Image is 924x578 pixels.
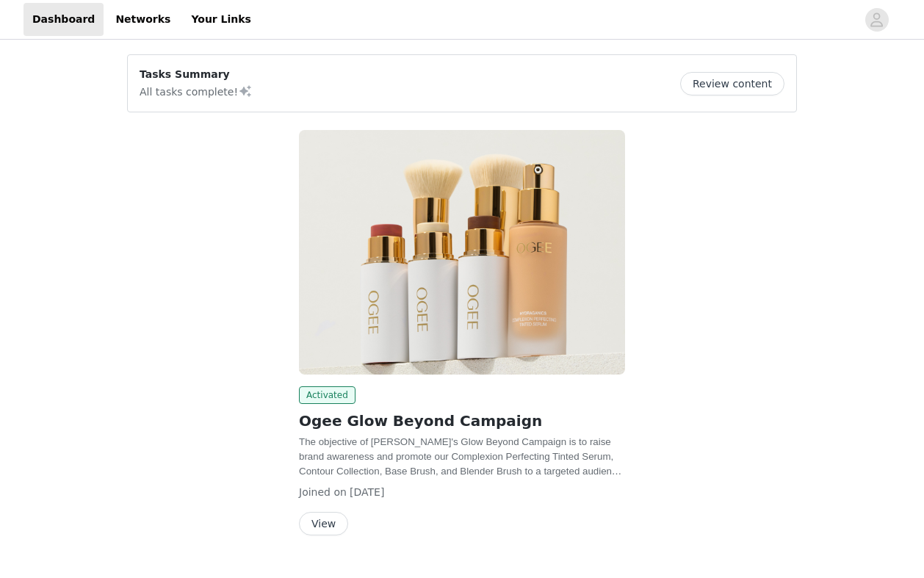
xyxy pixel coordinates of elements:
[299,512,348,535] button: View
[299,519,348,530] a: View
[24,3,104,36] a: Dashboard
[870,8,884,32] div: avatar
[299,436,622,491] span: The objective of [PERSON_NAME]'s Glow Beyond Campaign is to raise brand awareness and promote our...
[107,3,179,36] a: Networks
[182,3,260,36] a: Your Links
[350,486,384,498] span: [DATE]
[299,410,625,432] h2: Ogee Glow Beyond Campaign
[140,82,253,100] p: All tasks complete!
[140,67,253,82] p: Tasks Summary
[299,386,355,404] span: Activated
[680,72,784,95] button: Review content
[299,130,625,375] img: Ogee
[299,486,347,498] span: Joined on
